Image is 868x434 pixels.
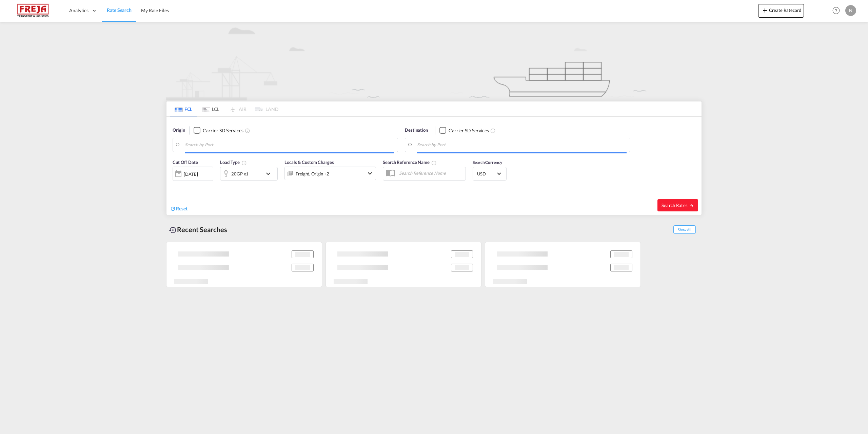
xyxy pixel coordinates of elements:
[170,101,197,116] md-tab-item: FCL
[241,160,247,166] md-icon: Select multiple loads to view rates
[431,160,437,166] md-icon: Your search will be saved by the below given name
[845,5,856,16] div: N
[490,128,496,133] md-icon: Unchecked: Search for CY (Container Yard) services for all selected carriers.Checked : Search for...
[366,169,374,177] md-icon: icon-chevron-down
[417,140,627,150] input: Search by Port
[10,3,56,18] img: 586607c025bf11f083711d99603023e7.png
[170,206,176,212] md-icon: icon-refresh
[173,159,198,165] span: Cut Off Date
[170,101,278,116] md-pagination-wrapper: Use the left and right arrow keys to navigate between tabs
[166,222,230,237] div: Recent Searches
[184,171,198,177] div: [DATE]
[758,4,804,18] button: icon-plus 400-fgCreate Ratecard
[173,167,213,181] div: [DATE]
[284,167,376,180] div: Freight Origin Destination Dock Stuffingicon-chevron-down
[396,168,466,178] input: Search Reference Name
[439,127,489,134] md-checkbox: Checkbox No Ink
[173,127,185,134] span: Origin
[166,117,702,215] div: Origin Checkbox No InkUnchecked: Search for CY (Container Yard) services for all selected carrier...
[405,127,428,134] span: Destination
[673,225,696,234] span: Show All
[107,7,132,13] span: Rate Search
[830,5,845,17] div: Help
[662,203,694,208] span: Search Rates
[476,169,503,178] md-select: Select Currency: $ USDUnited States Dollar
[220,159,247,165] span: Load Type
[176,206,188,211] span: Reset
[477,171,496,177] span: USD
[296,169,329,178] div: Freight Origin Destination Dock Stuffing
[449,127,489,134] div: Carrier SD Services
[194,127,243,134] md-checkbox: Checkbox No Ink
[197,101,224,116] md-tab-item: LCL
[169,226,177,234] md-icon: icon-backup-restore
[657,199,698,211] button: Search Ratesicon-arrow-right
[245,128,250,133] md-icon: Unchecked: Search for CY (Container Yard) services for all selected carriers.Checked : Search for...
[69,7,88,14] span: Analytics
[170,205,188,213] div: icon-refreshReset
[264,170,276,178] md-icon: icon-chevron-down
[185,140,394,150] input: Search by Port
[231,169,249,178] div: 20GP x1
[173,180,178,189] md-datepicker: Select
[203,127,243,134] div: Carrier SD Services
[473,160,502,165] span: Search Currency
[761,6,769,14] md-icon: icon-plus 400-fg
[166,22,702,100] img: new-FCL.png
[220,167,278,181] div: 20GP x1icon-chevron-down
[383,159,437,165] span: Search Reference Name
[141,7,169,13] span: My Rate Files
[830,5,842,16] span: Help
[689,203,694,208] md-icon: icon-arrow-right
[284,159,334,165] span: Locals & Custom Charges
